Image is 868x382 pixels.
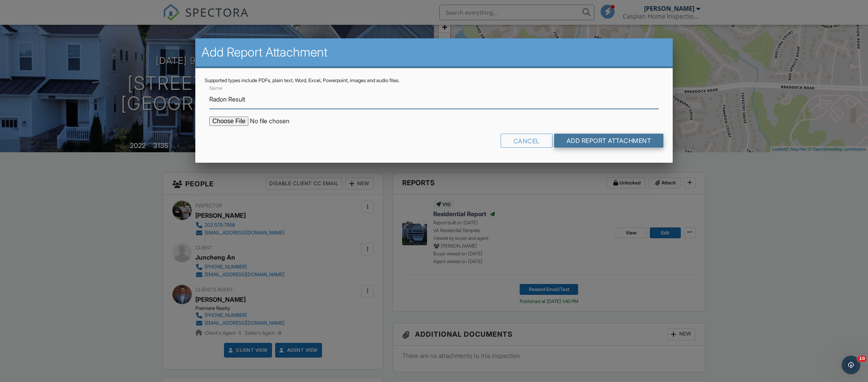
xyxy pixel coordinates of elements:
div: Cancel [501,134,553,148]
div: Supported types include PDFs, plain text, Word, Excel, Powerpoint, images and audio files. [205,77,663,84]
iframe: Intercom live chat [842,356,860,374]
span: 10 [858,356,866,362]
input: Add Report Attachment [554,134,664,148]
h2: Add Report Attachment [201,45,666,60]
label: Name [209,85,222,92]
